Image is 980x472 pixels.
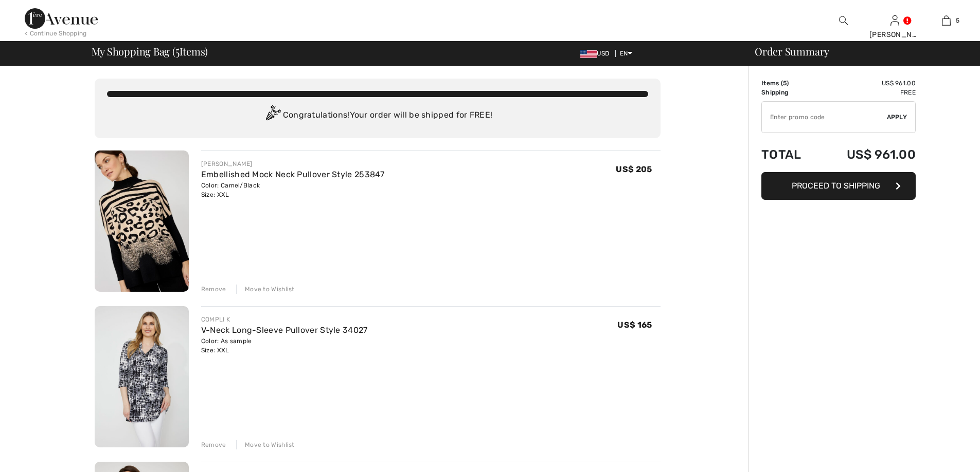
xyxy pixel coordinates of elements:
[761,88,818,97] td: Shipping
[761,79,818,88] td: Items ( )
[201,159,385,168] div: [PERSON_NAME]
[617,320,652,330] span: US$ 165
[887,112,907,122] span: Apply
[890,15,899,25] a: Sign In
[201,440,226,449] div: Remove
[262,105,283,126] img: Congratulation2.svg
[107,105,648,126] div: Congratulations! Your order will be shipped for FREE!
[761,172,916,200] button: Proceed to Shipping
[742,46,974,56] div: Order Summary
[839,14,848,27] img: search the website
[956,16,959,25] span: 5
[580,50,613,57] span: USD
[175,44,180,57] span: 5
[92,46,208,56] span: My Shopping Bag ( Items)
[818,137,916,172] td: US$ 961.00
[201,325,368,335] a: V-Neck Long-Sleeve Pullover Style 34027
[201,181,385,199] div: Color: Camel/Black Size: XXL
[818,79,916,88] td: US$ 961.00
[818,88,916,97] td: Free
[580,50,597,58] img: US Dollar
[201,169,385,179] a: Embellished Mock Neck Pullover Style 253847
[25,29,87,38] div: < Continue Shopping
[25,8,98,29] img: 1ère Avenue
[762,102,887,133] input: Promo code
[201,285,226,294] div: Remove
[783,80,787,87] span: 5
[201,336,368,355] div: Color: As sample Size: XXL
[201,315,368,324] div: COMPLI K
[890,14,899,27] img: My Info
[236,440,295,449] div: Move to Wishlist
[620,50,633,57] span: EN
[921,14,971,27] a: 5
[616,164,652,174] span: US$ 205
[869,29,920,40] div: [PERSON_NAME]
[95,306,189,447] img: V-Neck Long-Sleeve Pullover Style 34027
[792,181,880,191] span: Proceed to Shipping
[236,285,295,294] div: Move to Wishlist
[761,137,818,172] td: Total
[942,14,951,27] img: My Bag
[95,150,189,292] img: Embellished Mock Neck Pullover Style 253847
